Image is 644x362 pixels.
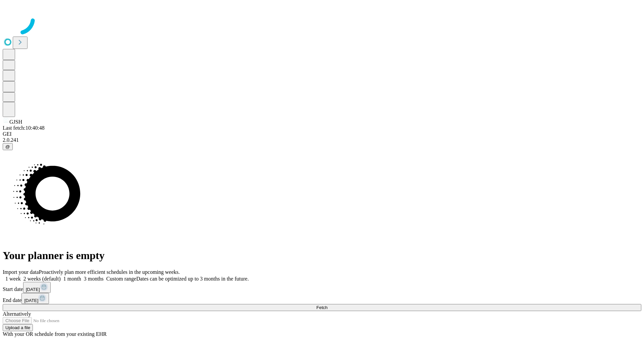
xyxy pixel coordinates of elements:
[3,269,39,275] span: Import your data
[3,293,641,304] div: End date
[3,137,641,143] div: 2.0.241
[39,269,180,275] span: Proactively plan more efficient schedules in the upcoming weeks.
[3,311,31,317] span: Alternatively
[23,276,61,282] span: 2 weeks (default)
[63,276,81,282] span: 1 month
[3,304,641,311] button: Fetch
[136,276,249,282] span: Dates can be optimized up to 3 months in the future.
[3,249,641,262] h1: Your planner is empty
[3,282,641,293] div: Start date
[106,276,136,282] span: Custom range
[5,144,10,149] span: @
[21,293,49,304] button: [DATE]
[3,331,107,337] span: With your OR schedule from your existing EHR
[316,305,327,310] span: Fetch
[3,131,641,137] div: GEI
[24,298,38,303] span: [DATE]
[23,282,51,293] button: [DATE]
[84,276,104,282] span: 3 months
[26,287,40,292] span: [DATE]
[9,119,22,125] span: GJSH
[3,143,13,150] button: @
[3,125,45,131] span: Last fetch: 10:40:48
[5,276,21,282] span: 1 week
[3,324,33,331] button: Upload a file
